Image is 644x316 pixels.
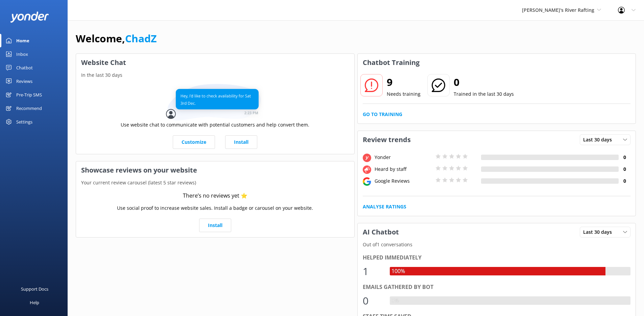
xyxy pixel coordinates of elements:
[387,90,421,98] p: Needs training
[390,296,401,305] div: 0%
[173,135,215,149] a: Customize
[125,31,157,45] a: ChadZ
[16,61,33,74] div: Chatbot
[16,88,42,101] div: Pre-Trip SMS
[358,54,425,71] h3: Chatbot Training
[363,253,631,262] div: Helped immediately
[363,283,631,292] div: Emails gathered by bot
[183,191,247,200] div: There’s no reviews yet ⭐
[454,74,514,90] h2: 0
[522,7,594,13] span: [PERSON_NAME]'s River Rafting
[583,136,616,143] span: Last 30 days
[199,219,231,232] a: Install
[363,111,402,118] a: Go to Training
[390,267,407,276] div: 100%
[583,228,616,236] span: Last 30 days
[225,135,257,149] a: Install
[16,115,32,129] div: Settings
[363,203,406,210] a: Analyse Ratings
[387,74,421,90] h2: 9
[76,71,354,79] p: In the last 30 days
[166,84,264,121] img: conversation...
[358,241,636,248] p: Out of 1 conversations
[117,204,313,212] p: Use social proof to increase website sales. Install a badge or carousel on your website.
[373,165,434,173] div: Heard by staff
[21,282,48,296] div: Support Docs
[16,47,28,61] div: Inbox
[76,30,157,47] h1: Welcome,
[121,121,309,129] p: Use website chat to communicate with potential customers and help convert them.
[16,101,42,115] div: Recommend
[76,179,354,186] p: Your current review carousel (latest 5 star reviews)
[30,296,39,309] div: Help
[454,90,514,98] p: Trained in the last 30 days
[363,263,383,279] div: 1
[76,161,354,179] h3: Showcase reviews on your website
[16,74,32,88] div: Reviews
[373,154,434,161] div: Yonder
[363,293,383,309] div: 0
[76,54,354,71] h3: Website Chat
[10,12,49,23] img: yonder-white-logo.png
[373,177,434,185] div: Google Reviews
[619,165,630,173] h4: 0
[16,34,29,47] div: Home
[619,177,630,185] h4: 0
[358,223,404,241] h3: AI Chatbot
[619,154,630,161] h4: 0
[358,131,416,149] h3: Review trends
